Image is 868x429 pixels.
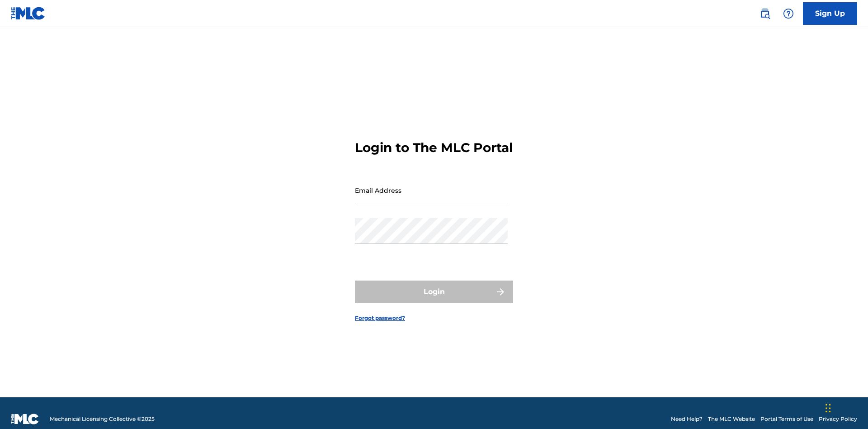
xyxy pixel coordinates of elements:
a: Privacy Policy [819,415,857,423]
a: Public Search [756,5,774,23]
div: Drag [826,395,831,422]
img: MLC Logo [11,7,46,20]
a: The MLC Website [708,415,755,423]
a: Need Help? [671,415,703,423]
img: logo [11,414,39,424]
iframe: Chat Widget [823,386,868,429]
h3: Login to The MLC Portal [355,140,513,156]
span: Mechanical Licensing Collective © 2025 [50,415,155,423]
a: Sign Up [803,2,857,25]
img: search [759,8,770,19]
a: Forgot password? [355,314,405,322]
img: help [783,8,794,19]
div: Help [779,5,797,23]
a: Portal Terms of Use [760,415,813,423]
